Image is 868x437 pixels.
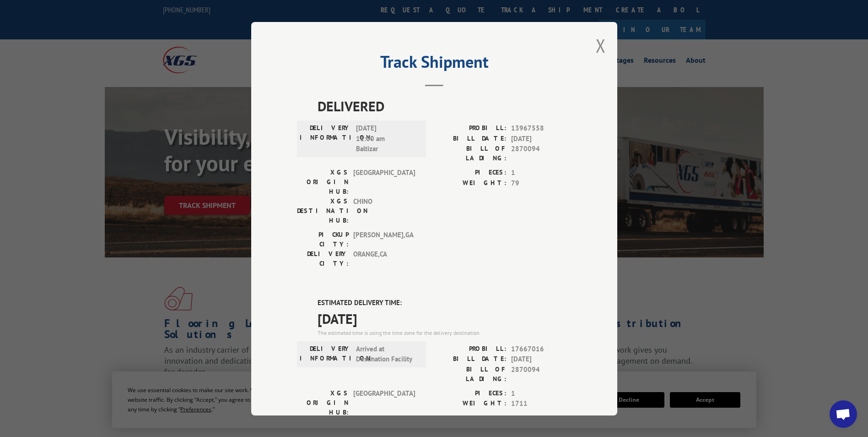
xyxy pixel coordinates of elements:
div: The estimated time is using the time zone for the delivery destination. [318,328,571,337]
span: [DATE] [318,308,571,328]
span: [GEOGRAPHIC_DATA] [353,388,415,417]
label: BILL OF LADING: [434,144,507,163]
label: DELIVERY INFORMATION: [300,344,351,364]
span: [GEOGRAPHIC_DATA] [353,168,415,197]
span: 2870094 [511,364,571,383]
span: [DATE] [511,133,571,144]
label: PIECES: [434,168,507,178]
label: XGS ORIGIN HUB: [297,388,349,417]
span: 2870094 [511,144,571,163]
label: XGS DESTINATION HUB: [297,197,349,225]
span: [DATE] 11:00 am Baltizar [356,123,418,154]
label: WEIGHT: [434,399,507,409]
label: DELIVERY INFORMATION: [300,123,351,154]
label: PIECES: [434,388,507,399]
label: XGS ORIGIN HUB: [297,168,349,197]
h2: Track Shipment [297,55,571,73]
label: BILL OF LADING: [434,364,507,383]
span: CHINO [353,197,415,225]
span: 1 [511,168,571,178]
label: DELIVERY CITY: [297,249,349,268]
span: [DATE] [511,354,571,365]
span: 13967558 [511,123,571,134]
span: Arrived at Destination Facility [356,344,418,364]
span: 1 [511,388,571,399]
label: BILL DATE: [434,133,507,144]
span: 17667016 [511,344,571,354]
span: 1711 [511,399,571,409]
button: Close modal [596,33,606,58]
span: 79 [511,178,571,188]
span: [PERSON_NAME] , GA [353,230,415,249]
label: ESTIMATED DELIVERY TIME: [318,298,571,308]
label: BILL DATE: [434,354,507,365]
span: ORANGE , CA [353,249,415,268]
span: DELIVERED [318,96,571,116]
label: WEIGHT: [434,178,507,188]
label: PROBILL: [434,344,507,354]
label: PICKUP CITY: [297,230,349,249]
div: Open chat [830,400,857,428]
label: PROBILL: [434,123,507,134]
